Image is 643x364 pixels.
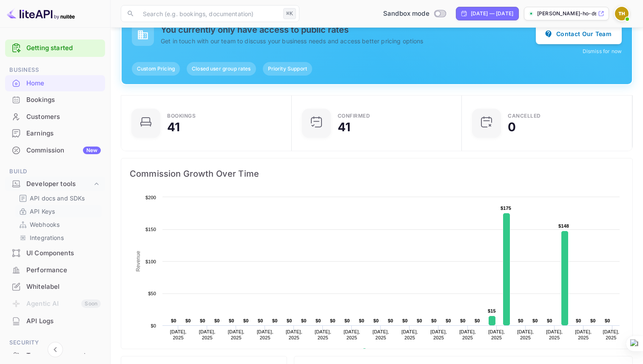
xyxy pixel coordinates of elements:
[532,318,538,323] text: $0
[501,206,511,211] text: $175
[243,318,249,323] text: $0
[373,318,379,323] text: $0
[5,92,105,107] a: Bookings
[370,348,392,354] text: Revenue
[5,177,105,192] div: Developer tools
[471,10,513,17] div: [DATE] — [DATE]
[488,329,505,340] text: [DATE], 2025
[48,342,63,357] button: Collapse navigation
[338,113,370,119] div: Confirmed
[583,48,622,55] button: Dismiss for now
[5,262,105,279] div: Performance
[167,121,180,133] div: 41
[26,351,101,361] div: Team management
[26,265,101,275] div: Performance
[30,220,60,229] p: Webhooks
[546,329,563,340] text: [DATE], 2025
[200,318,205,323] text: $0
[26,43,101,53] a: Getting started
[263,65,312,73] span: Priority Support
[5,279,105,294] a: Whitelabel
[508,121,516,133] div: 0
[15,192,102,204] div: API docs and SDKs
[15,231,102,244] div: Integrations
[388,318,393,323] text: $0
[5,245,105,261] a: UI Components
[130,167,624,181] span: Commission Growth Over Time
[170,329,187,340] text: [DATE], 2025
[330,318,336,323] text: $0
[5,125,105,142] div: Earnings
[148,291,156,296] text: $50
[5,92,105,108] div: Bookings
[145,227,156,232] text: $150
[5,347,105,363] a: Team management
[30,233,64,242] p: Integrations
[167,113,196,119] div: Bookings
[575,329,592,340] text: [DATE], 2025
[344,329,360,340] text: [DATE], 2025
[5,40,105,57] div: Getting started
[547,318,552,323] text: $0
[187,65,256,73] span: Closed user group rates
[214,318,220,323] text: $0
[603,329,620,340] text: [DATE], 2025
[576,318,581,323] text: $0
[536,24,622,44] button: Contact Our Team
[199,329,216,340] text: [DATE], 2025
[5,75,105,91] a: Home
[185,318,191,323] text: $0
[380,9,449,19] div: Switch to Production mode
[5,279,105,295] div: Whitelabel
[417,318,422,323] text: $0
[5,245,105,262] div: UI Components
[5,313,105,329] a: API Logs
[537,10,596,17] p: [PERSON_NAME]-ho-ds5d6.n...
[161,37,536,45] p: Get in touch with our team to discuss your business needs and access better pricing options
[401,329,418,340] text: [DATE], 2025
[459,329,476,340] text: [DATE], 2025
[402,318,408,323] text: $0
[145,195,156,200] text: $200
[5,262,105,278] a: Performance
[488,308,496,313] text: $15
[229,318,234,323] text: $0
[19,220,98,229] a: Webhooks
[5,142,105,158] a: CommissionNew
[446,318,451,323] text: $0
[83,147,101,154] div: New
[26,129,101,138] div: Earnings
[145,259,156,264] text: $100
[344,318,350,323] text: $0
[590,318,596,323] text: $0
[138,5,280,22] input: Search (e.g. bookings, documentation)
[151,323,156,328] text: $0
[26,248,101,258] div: UI Components
[373,329,389,340] text: [DATE], 2025
[301,318,307,323] text: $0
[338,121,350,133] div: 41
[228,329,245,340] text: [DATE], 2025
[517,329,534,340] text: [DATE], 2025
[605,318,610,323] text: $0
[19,233,98,242] a: Integrations
[15,205,102,217] div: API Keys
[26,79,101,88] div: Home
[460,318,466,323] text: $0
[258,318,263,323] text: $0
[5,125,105,141] a: Earnings
[5,338,105,347] span: Security
[272,318,278,323] text: $0
[257,329,273,340] text: [DATE], 2025
[26,146,101,155] div: Commission
[5,109,105,124] a: Customers
[518,318,524,323] text: $0
[19,207,98,216] a: API Keys
[26,112,101,122] div: Customers
[286,329,302,340] text: [DATE], 2025
[431,318,437,323] text: $0
[26,282,101,292] div: Whitelabel
[15,218,102,231] div: Webhooks
[383,9,430,19] span: Sandbox mode
[26,316,101,326] div: API Logs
